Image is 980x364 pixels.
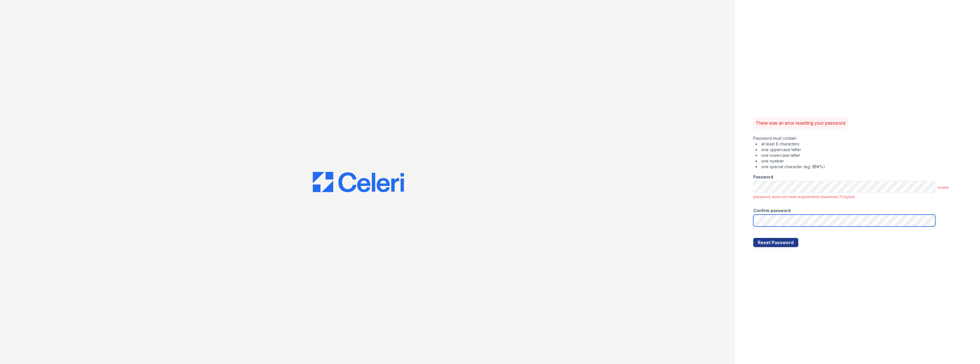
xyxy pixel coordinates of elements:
div: Password must contain: [753,135,962,170]
span: invalid password, does not meet requirements (maximum 72 bytes) [753,185,948,199]
label: Password [753,174,773,180]
li: one number [756,158,962,164]
li: one lowercase letter [756,153,962,158]
p: There was an error resetting your password [756,120,845,126]
li: one special character (eg: !@#%) [756,164,962,170]
label: Confirm password [753,208,791,213]
img: CE_Logo_Blue-a8612792a0a2168367f1c8372b55b34899dd931a85d93a1a3d3e32e68fde9ad4.png [313,172,404,192]
li: one uppercase letter [756,147,962,153]
button: Reset Password [753,238,798,247]
li: at least 8 characters [756,141,962,147]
